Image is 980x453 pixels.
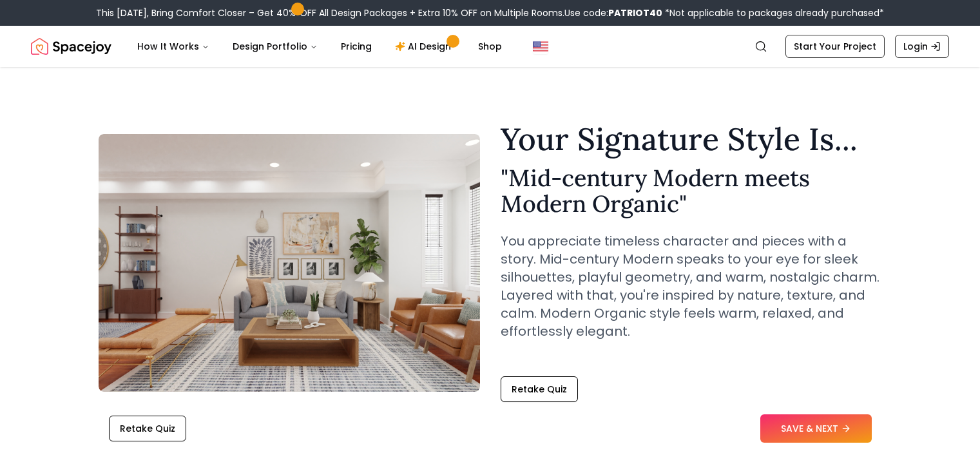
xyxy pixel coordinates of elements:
button: How It Works [127,34,220,59]
h1: Your Signature Style Is... [501,124,882,155]
button: SAVE & NEXT [760,414,872,443]
p: You appreciate timeless character and pieces with a story. Mid-century Modern speaks to your eye ... [501,232,882,340]
span: *Not applicable to packages already purchased* [662,6,884,19]
h2: " Mid-century Modern meets Modern Organic " [501,165,882,217]
b: PATRIOT40 [608,6,662,19]
img: Mid-century Modern meets Modern Organic Style Example [99,134,480,392]
a: AI Design [385,34,465,59]
img: United States [533,39,548,54]
span: Use code: [564,6,662,19]
a: Start Your Project [785,35,885,58]
nav: Main [127,34,512,59]
a: Login [895,35,949,58]
button: Design Portfolio [222,34,328,59]
a: Spacejoy [31,34,111,59]
img: Spacejoy Logo [31,34,111,59]
a: Pricing [331,34,382,59]
nav: Global [31,26,949,67]
div: This [DATE], Bring Comfort Closer – Get 40% OFF All Design Packages + Extra 10% OFF on Multiple R... [96,6,884,19]
a: Shop [468,34,512,59]
button: Retake Quiz [109,416,186,441]
button: Retake Quiz [501,376,578,402]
